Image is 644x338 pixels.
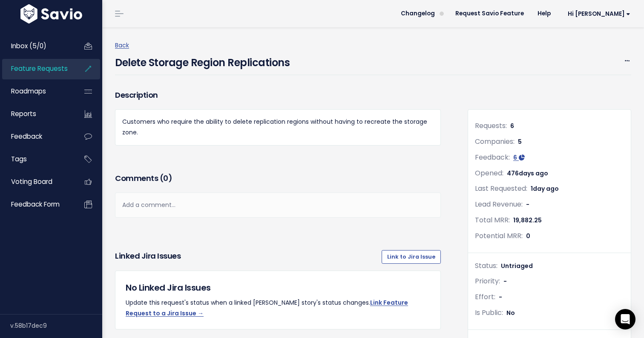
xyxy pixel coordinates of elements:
a: Back [115,41,129,50]
span: Voting Board [11,177,52,186]
span: Inbox (5/0) [11,41,46,50]
a: Help [531,7,558,20]
span: Roadmaps [11,87,46,96]
a: Voting Board [2,172,71,192]
span: 6 [510,122,514,130]
span: No [506,309,515,317]
span: days ago [519,169,548,178]
a: Request Savio Feature [448,7,531,20]
a: Inbox (5/0) [2,36,71,56]
span: 19,882.25 [513,216,542,224]
span: - [503,277,507,286]
a: Roadmaps [2,82,71,101]
span: Companies: [475,137,515,146]
span: Status: [475,261,497,271]
span: Is Public: [475,308,503,318]
span: - [526,200,529,209]
span: Lead Revenue: [475,199,523,209]
span: Requests: [475,121,507,131]
h3: Description [115,89,441,101]
a: Link to Jira Issue [382,250,441,264]
h4: Delete Storage Region Replications [115,51,290,70]
span: Feature Requests [11,64,68,73]
span: 476 [507,169,548,178]
span: Reports [11,109,36,118]
span: Changelog [401,11,435,17]
div: Add a comment... [115,192,441,218]
a: Tags [2,149,71,169]
span: 0 [526,232,530,240]
span: 0 [163,173,168,184]
span: Tags [11,154,27,163]
a: Hi [PERSON_NAME] [558,7,637,20]
span: Last Requested: [475,184,527,193]
span: Potential MRR: [475,231,523,241]
a: Reports [2,104,71,124]
a: Feature Requests [2,59,71,79]
h5: No Linked Jira Issues [126,281,430,294]
span: Effort: [475,292,495,302]
span: Untriaged [501,262,533,270]
h3: Linked Jira issues [115,250,181,264]
span: Feedback [11,132,42,141]
div: v.58b17dec9 [10,315,102,337]
span: 6 [513,153,517,162]
a: 6 [513,153,525,162]
p: Customers who require the ability to delete replication regions without having to recreate the st... [122,117,434,138]
span: Feedback form [11,200,60,209]
img: logo-white.9d6f32f41409.svg [18,4,84,23]
p: Update this request's status when a linked [PERSON_NAME] story's status changes. [126,297,430,319]
a: Feedback form [2,195,71,214]
span: 5 [518,137,522,146]
span: 1 [531,184,559,193]
span: Opened: [475,168,503,178]
h3: Comments ( ) [115,172,441,184]
span: Feedback: [475,152,510,162]
div: Open Intercom Messenger [615,309,635,329]
span: Priority: [475,276,500,286]
a: Feedback [2,127,71,146]
span: - [499,293,502,301]
span: Hi [PERSON_NAME] [568,11,630,17]
span: Total MRR: [475,215,510,225]
span: day ago [533,184,559,193]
